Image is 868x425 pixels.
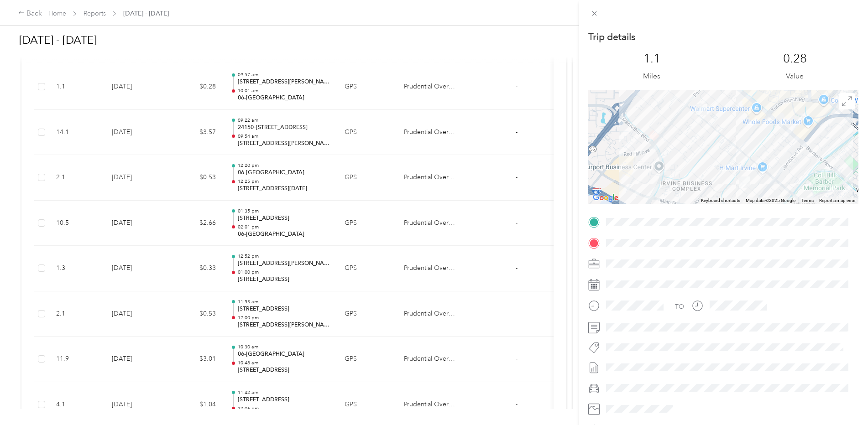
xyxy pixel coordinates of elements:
[675,302,684,311] div: TO
[701,197,740,204] button: Keyboard shortcuts
[786,71,804,82] p: Value
[643,71,660,82] p: Miles
[783,52,807,66] p: 0.28
[817,374,868,425] iframe: Everlance-gr Chat Button Frame
[591,192,621,204] img: Google
[588,31,635,43] p: Trip details
[801,198,814,203] a: Terms (opens in new tab)
[591,192,621,204] a: Open this area in Google Maps (opens a new window)
[819,198,856,203] a: Report a map error
[746,198,795,203] span: Map data ©2025 Google
[643,52,660,66] p: 1.1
